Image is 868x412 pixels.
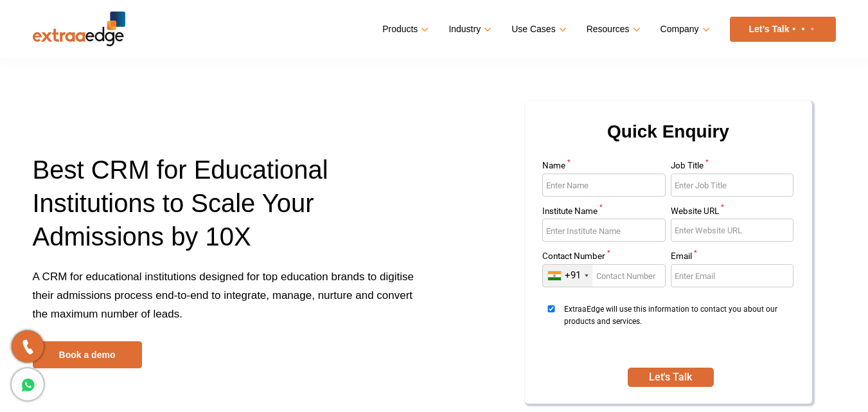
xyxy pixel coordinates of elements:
[671,219,794,242] input: Enter Website URL
[33,153,425,267] h1: Best CRM for Educational Institutions to Scale Your Admissions by 10X
[511,20,563,39] a: Use Cases
[628,368,714,387] button: SUBMIT
[543,265,592,287] div: India (भारत): +91
[542,305,560,312] input: ExtraaEdge will use this information to contact you about our products and services.
[542,252,666,264] label: Contact Number
[671,252,794,264] label: Email
[542,174,666,197] input: Enter Name
[671,161,794,174] label: Job Title
[382,20,426,39] a: Products
[565,269,581,282] div: +91
[33,341,142,368] a: Book a demo
[540,116,797,161] h2: Quick Enquiry
[660,20,707,39] a: Company
[671,174,794,197] input: Enter Job Title
[542,219,666,242] input: Enter Institute Name
[730,17,836,42] a: Let’s Talk
[587,20,638,39] a: Resources
[542,207,666,219] label: Institute Name
[671,264,794,287] input: Enter Email
[671,207,794,219] label: Website URL
[542,264,666,287] input: Enter Contact Number
[542,161,666,174] label: Name
[33,267,425,341] p: A CRM for educational institutions designed for top education brands to digitise their admissions...
[448,20,489,39] a: Industry
[564,303,790,352] span: ExtraaEdge will use this information to contact you about our products and services.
